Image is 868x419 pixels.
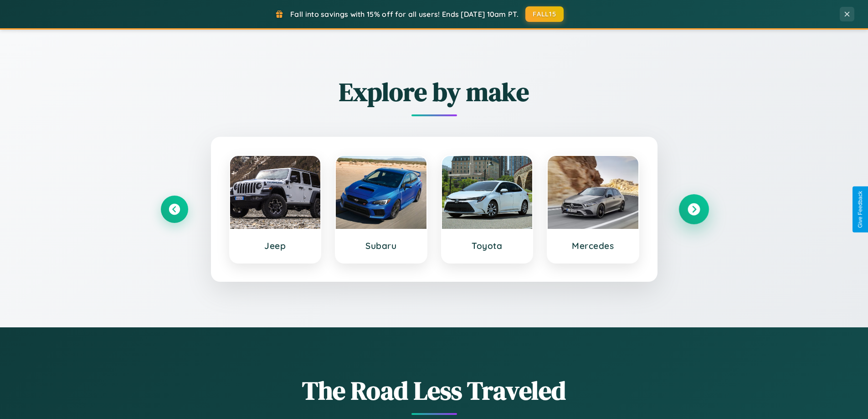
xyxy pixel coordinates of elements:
[451,240,524,251] h3: Toyota
[557,240,629,251] h3: Mercedes
[525,6,564,22] button: FALL15
[161,373,708,408] h1: The Road Less Traveled
[857,191,863,228] div: Give Feedback
[161,74,708,109] h2: Explore by make
[239,240,312,251] h3: Jeep
[345,240,417,251] h3: Subaru
[290,10,519,19] span: Fall into savings with 15% off for all users! Ends [DATE] 10am PT.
